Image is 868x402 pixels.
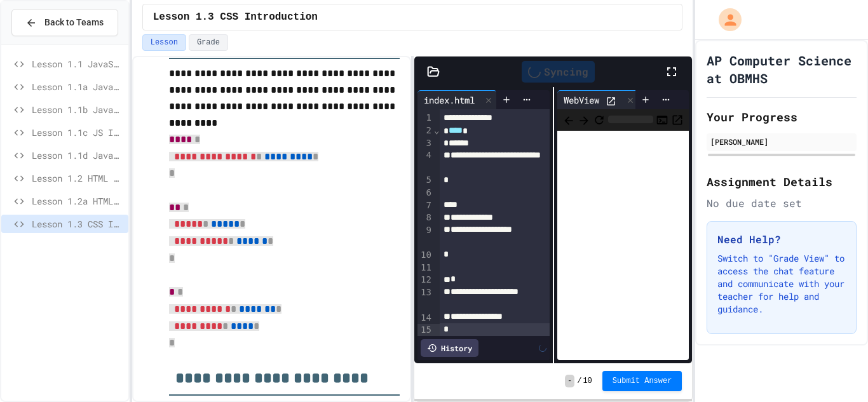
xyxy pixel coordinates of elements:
div: My Account [705,5,745,34]
span: Lesson 1.1b JavaScript Intro [32,103,123,116]
div: WebView [557,93,606,107]
div: 7 [417,199,433,212]
div: 2 [417,124,433,137]
h3: Need Help? [717,232,846,247]
button: Grade [189,34,228,51]
h2: Assignment Details [707,173,857,191]
div: 11 [417,262,433,274]
span: Lesson 1.3 CSS Introduction [32,217,123,231]
button: Console [656,112,668,127]
span: Lesson 1.1c JS Intro [32,126,123,139]
div: 8 [417,211,433,224]
div: 1 [417,112,433,124]
h1: AP Computer Science at OBMHS [707,51,857,87]
span: Lesson 1.2 HTML Basics [32,171,123,185]
button: Open in new tab [671,112,684,127]
span: Lesson 1.2a HTML Continued [32,194,123,208]
div: WebView [557,90,639,109]
div: 15 [417,324,433,337]
h2: Your Progress [707,108,857,126]
button: Lesson [142,34,186,51]
span: Lesson 1.3 CSS Introduction [153,10,318,25]
div: 12 [417,274,433,286]
span: Back [562,112,575,128]
p: Switch to "Grade View" to access the chat feature and communicate with your teacher for help and ... [717,252,846,316]
div: 3 [417,137,433,150]
span: Forward [578,112,590,128]
span: Back to Teams [44,16,104,29]
div: 14 [417,312,433,325]
div: History [421,339,478,357]
div: 10 [417,249,433,262]
div: No due date set [707,196,857,211]
div: index.html [417,90,497,109]
div: index.html [417,93,481,107]
div: 6 [417,187,433,199]
button: Back to Teams [11,9,118,36]
span: Lesson 1.1 JavaScript Intro [32,57,123,70]
div: 4 [417,149,433,174]
button: Submit Answer [602,371,682,391]
span: / [577,376,581,386]
span: Lesson 1.1d JavaScript [32,149,123,162]
span: 10 [583,376,592,386]
button: Refresh [593,112,606,127]
div: Syncing [522,61,595,83]
div: 9 [417,224,433,249]
span: Submit Answer [613,376,672,386]
span: Fold line [433,125,440,135]
span: - [565,375,574,387]
span: Lesson 1.1a JavaScript Intro [32,80,123,93]
div: 13 [417,286,433,311]
div: [PERSON_NAME] [710,136,853,147]
div: 5 [417,174,433,187]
